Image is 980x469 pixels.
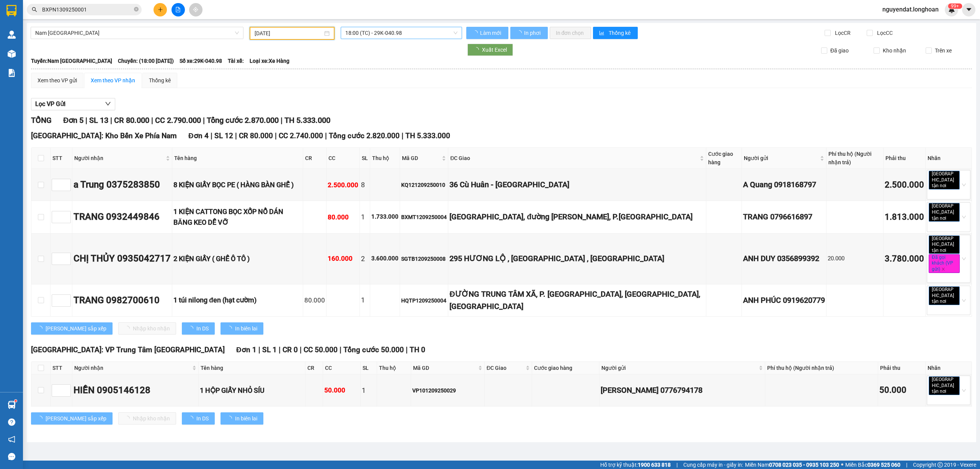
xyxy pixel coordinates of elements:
span: Xuất Excel [482,46,507,54]
span: Làm mới [480,29,502,37]
span: Lọc CR [832,29,852,37]
button: Lọc VP Gửi [31,98,115,110]
span: Mã GD [413,364,477,372]
button: bar-chartThống kê [593,27,638,39]
button: file-add [171,3,185,16]
button: In phơi [510,27,548,39]
img: icon-new-feature [948,6,955,13]
span: loading [188,416,196,421]
span: | [110,116,112,125]
th: Tên hàng [172,148,303,169]
span: Người gửi [601,364,757,372]
span: caret-down [965,6,972,13]
span: loading [37,416,46,421]
span: | [203,116,205,125]
span: CC 2.740.000 [279,131,323,140]
span: Người nhận [74,364,191,372]
span: Miền Bắc [845,461,900,469]
span: SL 13 [89,116,108,125]
span: SL 1 [262,345,277,354]
span: loading [37,326,46,331]
span: | [300,345,302,354]
span: close [947,299,951,303]
span: Tổng cước 2.820.000 [329,131,400,140]
td: BXMT1209250004 [400,201,448,233]
div: 1 KIỆN CATTONG BỌC XỐP NỔ DÁN BĂNG KEO DỄ VỠ [173,206,302,228]
input: Tìm tên, số ĐT hoặc mã đơn [42,5,132,14]
span: | [275,131,277,140]
span: TH 0 [410,345,425,354]
span: loading [227,416,235,421]
span: Đã giao [827,46,852,55]
span: search [32,7,37,12]
span: [GEOGRAPHIC_DATA] tận nơi [929,171,960,190]
span: | [279,345,281,354]
span: Loại xe: Xe Hàng [250,57,289,65]
div: Nhãn [928,364,970,372]
span: close [947,248,951,252]
span: ⚪️ [841,463,843,466]
span: Trên xe [932,46,955,55]
img: warehouse-icon [8,31,16,39]
th: STT [51,362,72,374]
div: TRANG 0796616897 [743,211,825,223]
div: 8 [361,180,369,190]
span: close-circle [134,6,139,13]
div: 160.000 [328,253,358,264]
div: 1 [361,295,369,306]
span: | [676,461,678,469]
span: Nam Trung Bắc QL1A [35,27,239,39]
div: 2.500.000 [885,178,924,192]
div: 1.733.000 [371,212,399,222]
button: Làm mới [466,27,508,39]
div: A Quang 0918168797 [743,179,825,191]
div: 2.500.000 [328,180,358,190]
div: ANH PHÚC 0919620779 [743,294,825,306]
span: [GEOGRAPHIC_DATA]: Kho Bến Xe Phía Nam [31,131,177,140]
span: Đơn 5 [63,116,83,125]
span: file-add [175,7,181,12]
th: Phí thu hộ (Người nhận trả) [765,362,878,374]
th: SL [360,148,370,169]
span: In DS [196,414,209,423]
span: | [258,345,260,354]
th: CR [305,362,323,374]
button: caret-down [962,3,975,16]
button: In biên lai [220,322,263,335]
strong: BIÊN NHẬN VẬN CHUYỂN BẢO AN EXPRESS [15,11,126,29]
span: In biên lai [235,414,257,423]
div: 1.813.000 [885,211,924,224]
span: Đã gọi khách (VP gửi) [929,254,960,273]
div: ĐƯỜNG TRUNG TÂM XÃ, P. [GEOGRAPHIC_DATA], [GEOGRAPHIC_DATA], [GEOGRAPHIC_DATA] [449,288,705,312]
div: 80.000 [304,295,325,306]
span: Lọc CC [874,29,894,37]
span: [GEOGRAPHIC_DATA] tận nơi [929,286,960,305]
button: In đơn chọn [550,27,591,39]
button: aim [189,3,203,16]
div: 1 túi nilong đen (hạt cườm) [173,295,302,306]
span: loading [472,30,479,36]
span: loading [474,47,482,52]
span: nguyendat.longhoan [876,5,945,14]
span: loading [227,326,235,331]
span: copyright [938,462,943,467]
img: warehouse-icon [8,50,16,58]
td: KQ121209250010 [400,169,448,201]
span: Kho nhận [880,46,909,55]
div: 1 HỘP GIẤY NHỎ SÍU [200,385,304,396]
span: | [85,116,87,125]
span: Tổng cước 2.870.000 [207,116,279,125]
b: Tuyến: Nam [GEOGRAPHIC_DATA] [31,58,112,64]
button: In DS [182,322,215,335]
span: loading [188,326,196,331]
td: VP101209250029 [411,374,485,407]
button: In biên lai [220,412,263,425]
span: CC 2.790.000 [155,116,201,125]
span: Hỗ trợ kỹ thuật: [600,461,671,469]
span: [GEOGRAPHIC_DATA] tận nơi [929,235,960,254]
span: close [947,389,951,393]
span: In phơi [524,29,542,37]
th: Phải thu [878,362,926,374]
div: 3.780.000 [885,252,924,266]
strong: 1900 633 818 [638,462,671,468]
